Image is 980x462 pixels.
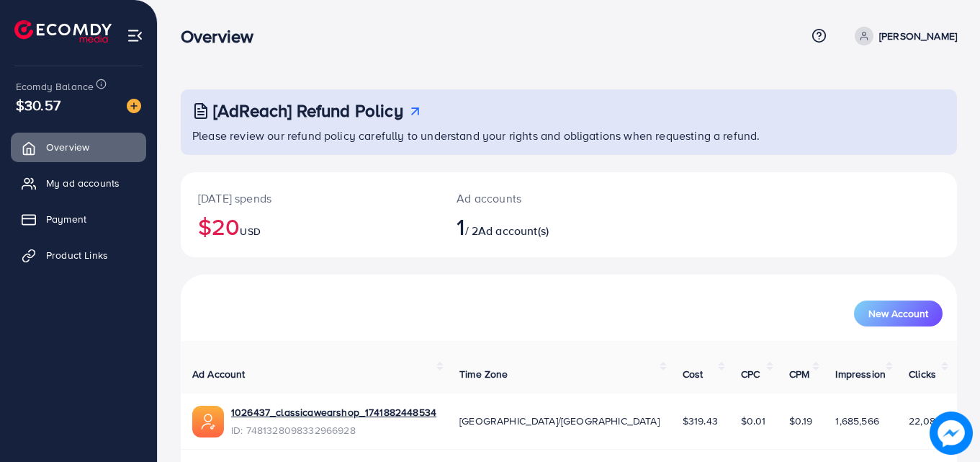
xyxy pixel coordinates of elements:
[231,405,436,419] a: 1026437_classicawearshop_1741882448534
[741,367,760,381] span: CPC
[457,190,616,207] p: Ad accounts
[192,367,246,381] span: Ad Account
[11,133,146,161] a: Overview
[835,414,878,428] span: 1,685,566
[127,27,143,44] img: menu
[14,20,112,43] img: logo
[930,412,973,455] img: image
[835,367,886,381] span: Impression
[231,423,436,437] span: ID: 7481328098332966928
[192,127,948,144] p: Please review our refund policy carefully to understand your rights and obligations when requesti...
[16,94,60,115] span: $30.57
[741,414,766,428] span: $0.01
[683,367,703,381] span: Cost
[46,212,86,226] span: Payment
[213,100,403,121] h3: [AdReach] Refund Policy
[909,414,941,428] span: 22,083
[478,223,549,239] span: Ad account(s)
[181,26,265,47] h3: Overview
[46,140,89,154] span: Overview
[909,367,936,381] span: Clicks
[683,414,718,428] span: $319.43
[11,169,146,197] a: My ad accounts
[459,367,508,381] span: Time Zone
[192,406,224,437] img: ic-ads-acc.e4c84228.svg
[198,213,422,240] h2: $20
[879,27,957,45] p: [PERSON_NAME]
[868,308,928,319] span: New Account
[16,79,94,94] span: Ecomdy Balance
[849,27,957,45] a: [PERSON_NAME]
[46,248,108,262] span: Product Links
[457,210,464,243] span: 1
[11,241,146,270] a: Product Links
[198,190,422,207] p: [DATE] spends
[459,414,660,428] span: [GEOGRAPHIC_DATA]/[GEOGRAPHIC_DATA]
[854,301,943,326] button: New Account
[127,99,141,113] img: image
[789,367,809,381] span: CPM
[240,224,260,239] span: USD
[46,176,120,190] span: My ad accounts
[457,213,616,240] h2: / 2
[789,414,813,428] span: $0.19
[11,205,146,234] a: Payment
